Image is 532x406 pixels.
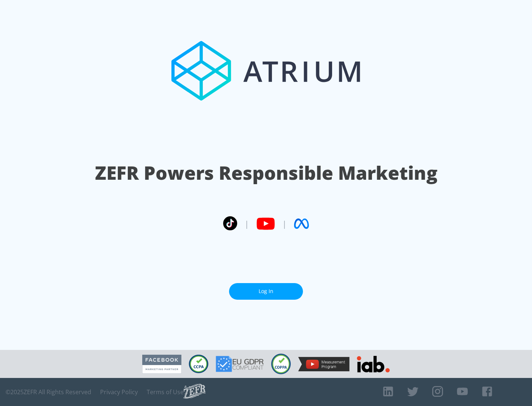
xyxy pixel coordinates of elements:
a: Log In [229,283,303,300]
img: IAB [357,356,390,372]
span: © 2025 ZEFR All Rights Reserved [6,388,91,396]
img: CCPA Compliant [189,355,208,373]
img: GDPR Compliant [216,356,264,372]
img: Facebook Marketing Partner [142,355,181,374]
img: COPPA Compliant [271,354,291,374]
img: YouTube Measurement Program [298,357,349,371]
span: | [245,218,249,229]
span: | [282,218,287,229]
h1: ZEFR Powers Responsible Marketing [95,160,437,186]
a: Privacy Policy [100,388,138,396]
a: Terms of Use [147,388,184,396]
